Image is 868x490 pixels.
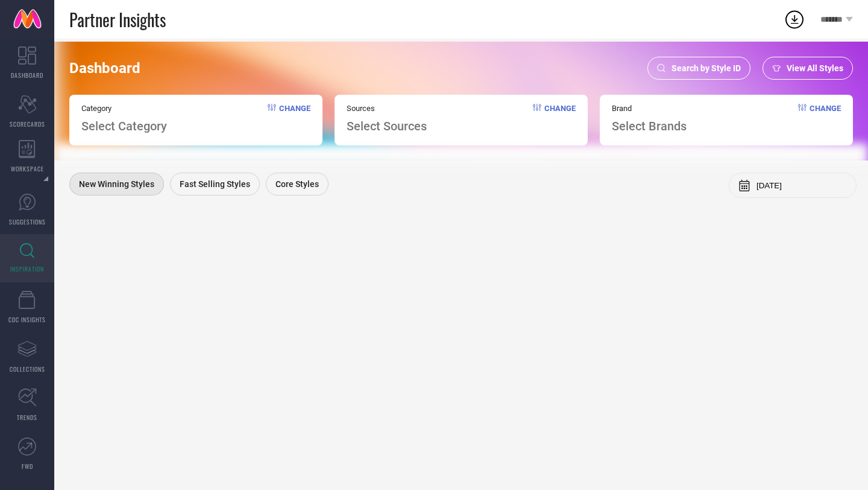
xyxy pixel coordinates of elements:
span: View All Styles [787,63,843,73]
input: Select month [756,181,847,190]
span: SCORECARDS [10,119,45,129]
span: INSPIRATION [10,264,44,273]
span: Change [810,104,841,133]
span: DASHBOARD [11,71,43,80]
span: WORKSPACE [11,164,44,173]
span: New Winning Styles [79,179,154,189]
span: Sources [347,104,427,113]
span: Fast Selling Styles [180,179,250,189]
span: Brand [612,104,687,113]
span: Search by Style ID [671,63,741,73]
span: CDC INSIGHTS [8,315,46,324]
span: Core Styles [275,179,319,189]
span: COLLECTIONS [10,364,45,374]
span: SUGGESTIONS [9,217,46,226]
span: Select Sources [347,119,427,133]
span: TRENDS [17,413,37,422]
span: FWD [22,462,33,471]
span: Partner Insights [69,7,166,32]
span: Change [279,104,310,133]
span: Change [544,104,576,133]
span: Select Brands [612,119,687,133]
span: Select Category [81,119,167,133]
div: Open download list [784,8,805,30]
span: Category [81,104,167,113]
span: Dashboard [69,60,140,77]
